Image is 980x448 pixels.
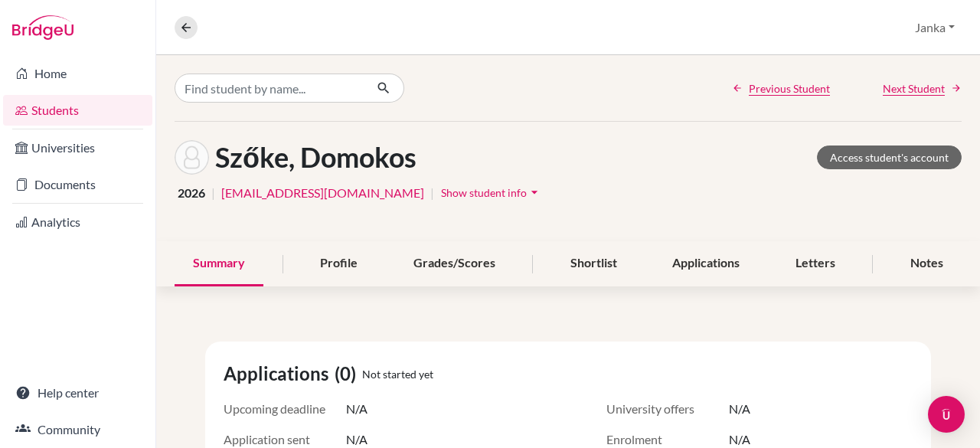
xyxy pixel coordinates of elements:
span: Next Student [883,80,945,96]
img: Bridge-U [12,15,73,40]
a: Students [3,95,152,126]
a: [EMAIL_ADDRESS][DOMAIN_NAME] [221,184,424,202]
a: Community [3,414,152,445]
a: Documents [3,169,152,200]
a: Help center [3,378,152,408]
div: Summary [175,241,263,286]
i: arrow_drop_down [527,185,542,200]
button: Janka [908,13,962,42]
input: Find student by name... [175,74,364,103]
div: Open Intercom Messenger [928,396,965,433]
a: Next Student [883,80,962,96]
div: Applications [654,241,758,286]
span: 2026 [178,184,205,202]
div: Letters [777,241,854,286]
a: Access student's account [817,146,962,169]
span: Show student info [441,186,527,199]
a: Previous Student [732,80,830,96]
img: Domokos Szőke's avatar [175,140,209,175]
span: N/A [346,400,367,418]
span: Not started yet [362,366,433,382]
a: Universities [3,132,152,163]
span: Previous Student [749,80,830,96]
div: Notes [892,241,962,286]
div: Profile [302,241,376,286]
span: (0) [335,360,362,388]
span: N/A [729,400,750,418]
span: University offers [606,400,729,418]
span: Upcoming deadline [224,400,346,418]
span: | [211,184,215,202]
a: Analytics [3,207,152,237]
h1: Szőke, Domokos [215,141,416,174]
span: Applications [224,360,335,388]
button: Show student infoarrow_drop_down [440,181,543,204]
span: | [430,184,434,202]
div: Shortlist [552,241,635,286]
div: Grades/Scores [395,241,514,286]
a: Home [3,58,152,89]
